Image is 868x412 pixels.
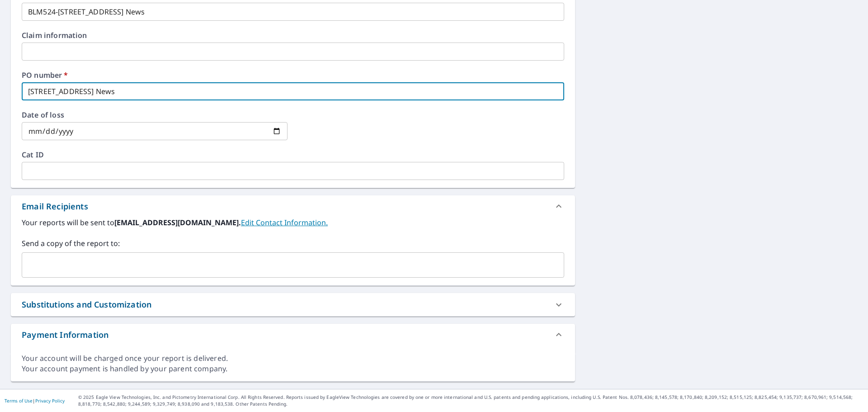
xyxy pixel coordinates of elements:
label: Your reports will be sent to [22,217,564,228]
a: Privacy Policy [35,398,65,404]
div: Your account payment is handled by your parent company. [22,364,564,374]
a: EditContactInfo [241,218,328,227]
div: Email Recipients [11,195,575,217]
label: PO number [22,71,564,79]
div: Your account will be charged once your report is delivered. [22,353,564,364]
div: Substitutions and Customization [11,293,575,316]
a: Terms of Use [5,398,33,404]
label: Send a copy of the report to: [22,238,564,249]
label: Cat ID [22,151,564,158]
label: Date of loss [22,111,288,118]
p: © 2025 Eagle View Technologies, Inc. and Pictometry International Corp. All Rights Reserved. Repo... [78,394,863,407]
div: Email Recipients [22,200,88,213]
div: Payment Information [11,324,575,346]
p: | [5,398,65,403]
div: Payment Information [22,329,108,341]
div: Substitutions and Customization [22,298,151,311]
label: Claim information [22,32,564,39]
b: [EMAIL_ADDRESS][DOMAIN_NAME]. [114,218,241,227]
